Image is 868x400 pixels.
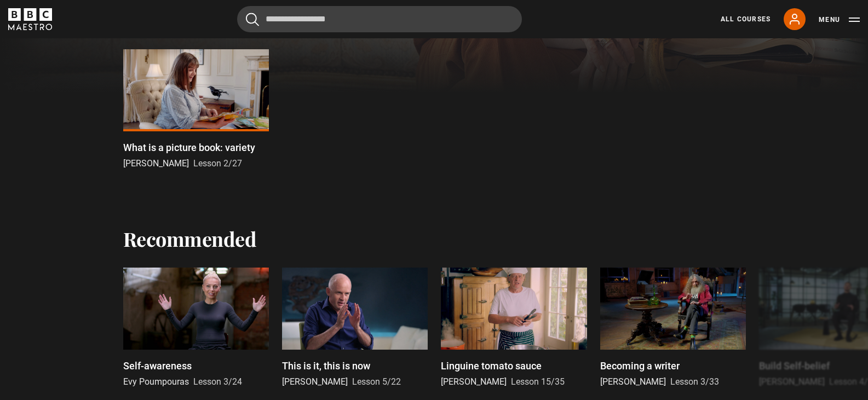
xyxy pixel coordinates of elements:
[600,358,680,373] p: Becoming a writer
[282,268,428,389] a: This is it, this is now [PERSON_NAME] Lesson 5/22
[721,14,771,24] a: All Courses
[193,376,242,387] span: Lesson 3/24
[123,376,189,387] span: Evy Poumpouras
[600,268,746,389] a: Becoming a writer [PERSON_NAME] Lesson 3/33
[123,268,269,389] a: Self-awareness Evy Poumpouras Lesson 3/24
[600,376,666,387] span: [PERSON_NAME]
[670,376,719,387] span: Lesson 3/33
[246,13,259,26] button: Submit the search query
[759,376,825,387] span: [PERSON_NAME]
[237,6,522,32] input: Search
[123,227,257,250] h2: Recommended
[282,376,348,387] span: [PERSON_NAME]
[511,376,565,387] span: Lesson 15/35
[441,376,507,387] span: [PERSON_NAME]
[123,140,255,155] p: What is a picture book: variety
[123,358,192,373] p: Self-awareness
[8,8,52,30] svg: BBC Maestro
[759,358,830,373] p: Build Self-belief
[193,158,242,169] span: Lesson 2/27
[123,158,189,169] span: [PERSON_NAME]
[441,358,542,373] p: Linguine tomato sauce
[819,14,860,25] button: Toggle navigation
[123,49,269,170] a: What is a picture book: variety [PERSON_NAME] Lesson 2/27
[352,376,401,387] span: Lesson 5/22
[282,358,370,373] p: This is it, this is now
[441,268,587,389] a: Linguine tomato sauce [PERSON_NAME] Lesson 15/35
